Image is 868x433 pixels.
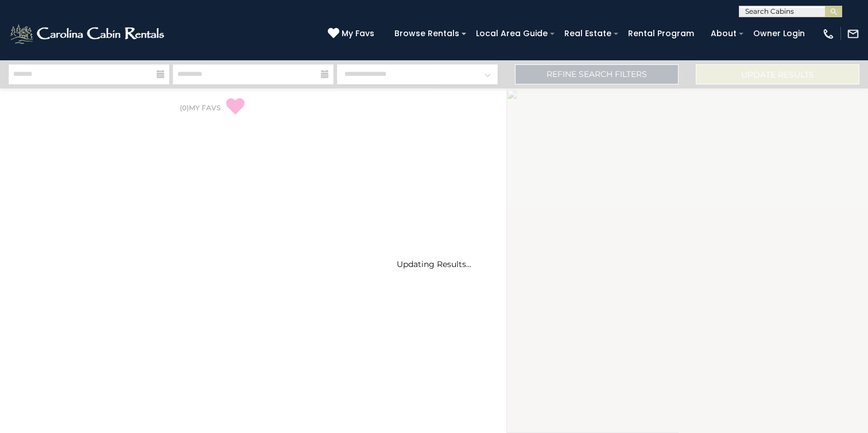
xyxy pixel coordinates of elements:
[9,22,168,45] img: White-1-2.png
[622,25,700,42] a: Rental Program
[470,25,553,42] a: Local Area Guide
[328,28,377,40] a: My Favs
[389,25,465,42] a: Browse Rentals
[705,25,742,42] a: About
[747,25,811,42] a: Owner Login
[847,28,859,40] img: mail-regular-white.png
[559,25,617,42] a: Real Estate
[822,28,835,40] img: phone-regular-white.png
[342,28,374,40] span: My Favs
